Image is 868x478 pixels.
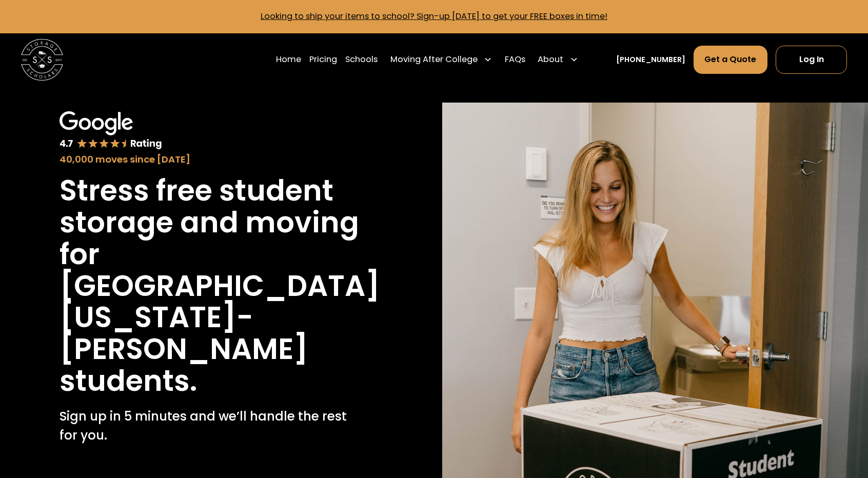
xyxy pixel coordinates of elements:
[386,45,497,74] div: Moving After College
[276,45,301,74] a: Home
[21,39,63,81] img: Storage Scholars main logo
[60,111,162,151] img: Google 4.7 star rating
[21,39,63,81] a: home
[505,45,525,74] a: FAQs
[390,53,478,66] div: Moving After College
[345,45,378,74] a: Schools
[60,365,197,397] h1: students.
[60,152,366,167] div: 40,000 moves since [DATE]
[616,54,685,65] a: [PHONE_NUMBER]
[60,407,366,445] p: Sign up in 5 minutes and we’ll handle the rest for you.
[776,46,847,74] a: Log In
[309,45,337,74] a: Pricing
[534,45,582,74] div: About
[60,270,380,365] h1: [GEOGRAPHIC_DATA][US_STATE]-[PERSON_NAME]
[261,10,607,22] a: Looking to ship your items to school? Sign-up [DATE] to get your FREE boxes in time!
[694,46,767,74] a: Get a Quote
[60,175,366,270] h1: Stress free student storage and moving for
[538,53,563,66] div: About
